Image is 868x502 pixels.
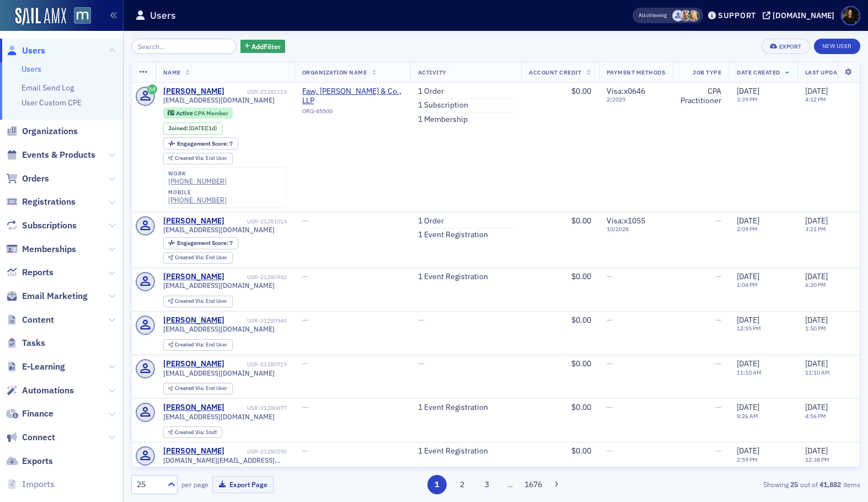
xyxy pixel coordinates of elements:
span: Visa : x1055 [607,216,645,226]
span: Automations [22,384,74,397]
time: 3:21 PM [805,225,826,233]
span: Subscriptions [22,220,77,232]
span: Connect [22,431,55,444]
div: Engagement Score: 7 [163,237,238,249]
a: Email Send Log [22,83,74,93]
span: CPA Member [194,109,228,117]
a: Users [22,64,41,74]
a: [PERSON_NAME] [163,216,224,226]
a: 1 Event Registration [418,446,488,456]
span: — [607,271,613,281]
span: — [715,216,721,226]
span: Job Type [693,68,721,76]
a: Content [6,314,54,326]
a: Active CPA Member [168,109,228,116]
a: Exports [6,455,53,467]
span: Organization Name [302,68,367,76]
div: 7 [177,141,233,147]
button: [DOMAIN_NAME] [763,12,838,19]
input: Search… [131,39,237,54]
a: Tasks [6,337,45,349]
div: USR-21280940 [226,317,287,324]
div: Active: Active: CPA Member [163,108,233,119]
div: Created Via: End User [163,339,233,351]
span: Date Created [737,68,780,76]
span: Faw, Casson & Co., LLP [302,87,403,106]
div: [PHONE_NUMBER] [168,196,227,204]
span: Account Credit [529,68,581,76]
span: [EMAIL_ADDRESS][DOMAIN_NAME] [163,325,275,333]
div: End User [175,298,227,305]
a: User Custom CPE [22,98,82,108]
div: [PERSON_NAME] [163,316,224,325]
div: CPA Practitioner [681,87,721,106]
span: [DATE] [805,216,828,226]
a: View Homepage [66,7,91,26]
div: [PERSON_NAME] [163,272,224,282]
span: [DATE] [737,359,759,369]
time: 4:12 PM [805,95,826,103]
div: USR-21280952 [226,274,287,281]
a: E-Learning [6,361,65,373]
span: [DATE] [737,86,759,96]
div: End User [175,156,227,162]
span: — [302,359,308,369]
label: per page [181,479,208,489]
a: Finance [6,408,53,420]
time: 3:39 PM [737,95,758,103]
a: 1 Event Registration [418,272,488,282]
button: 3 [478,475,497,494]
div: Created Via: End User [163,252,233,264]
a: Email Marketing [6,290,88,302]
a: 1 Subscription [418,100,468,110]
span: $0.00 [571,86,591,96]
span: Add Filter [251,41,281,51]
span: Created Via : [175,254,206,261]
span: [DATE] [737,315,759,325]
span: … [502,479,518,489]
time: 12:38 PM [805,456,829,463]
button: 2 [452,475,471,494]
span: [EMAIL_ADDRESS][DOMAIN_NAME] [163,369,275,377]
span: [DATE] [805,359,828,369]
div: Staff [175,430,217,436]
a: [PERSON_NAME] [163,403,224,413]
span: — [715,446,721,456]
span: [EMAIL_ADDRESS][DOMAIN_NAME] [163,413,275,421]
span: — [418,315,424,325]
a: Subscriptions [6,220,77,232]
a: [PHONE_NUMBER] [168,177,227,185]
span: Viewing [639,12,667,19]
div: Created Via: Staff [163,426,222,438]
span: Tasks [22,337,45,349]
span: — [302,216,308,226]
span: — [715,402,721,412]
span: — [607,446,613,456]
a: Connect [6,431,55,444]
span: Users [22,45,45,57]
time: 2:09 PM [737,225,758,233]
button: 1676 [524,475,543,494]
span: Reports [22,266,53,279]
span: 2 / 2029 [607,96,666,103]
span: — [607,315,613,325]
span: [DATE] [189,124,206,132]
span: Exports [22,455,53,467]
div: 25 [137,479,161,490]
span: Created Via : [175,429,206,436]
span: Registrations [22,196,76,208]
span: — [715,271,721,281]
span: Engagement Score : [177,239,229,247]
span: Rebekah Olson [688,10,699,22]
span: — [418,359,424,369]
div: Export [779,44,802,50]
span: Imports [22,478,55,490]
span: Created Via : [175,384,206,392]
a: New User [814,39,860,54]
a: 1 Order [418,87,444,97]
span: Profile [841,6,860,25]
div: [PERSON_NAME] [163,359,224,369]
div: Joined: 2025-08-21 00:00:00 [163,122,223,135]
